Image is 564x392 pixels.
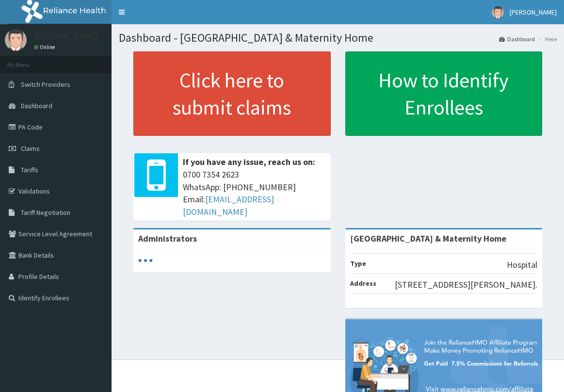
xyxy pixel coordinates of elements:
[510,8,557,16] span: [PERSON_NAME]
[536,35,557,43] li: Here
[492,6,504,18] img: User Image
[499,35,535,43] a: Dashboard
[5,29,27,51] img: User Image
[21,208,70,217] span: Tariff Negotiation
[350,279,376,288] b: Address
[133,51,331,136] a: Click here to submit claims
[34,32,97,40] p: [PERSON_NAME]
[34,44,57,50] a: Online
[395,278,537,291] p: [STREET_ADDRESS][PERSON_NAME].
[119,32,557,44] h1: Dashboard - [GEOGRAPHIC_DATA] & Maternity Home
[183,168,326,218] span: 0700 7354 2623 WhatsApp: [PHONE_NUMBER] Email:
[21,144,40,153] span: Claims
[183,156,315,167] b: If you have any issue, reach us on:
[138,253,153,268] svg: audio-loading
[345,51,543,136] a: How to Identify Enrollees
[21,101,52,110] span: Dashboard
[21,80,70,89] span: Switch Providers
[183,194,274,217] a: [EMAIL_ADDRESS][DOMAIN_NAME]
[350,233,506,244] strong: [GEOGRAPHIC_DATA] & Maternity Home
[138,233,197,244] b: Administrators
[21,165,38,174] span: Tariffs
[350,259,366,268] b: Type
[507,259,537,271] p: Hospital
